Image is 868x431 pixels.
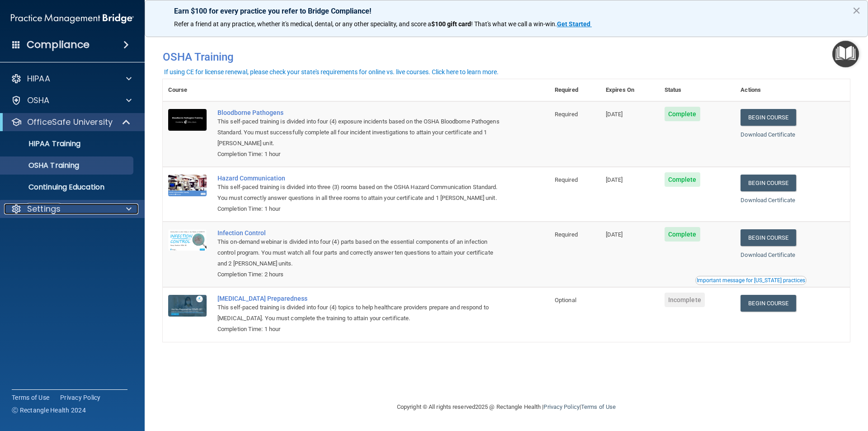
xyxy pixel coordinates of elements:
span: Incomplete [665,293,705,307]
th: Actions [735,79,850,101]
p: Earn $100 for every practice you refer to Bridge Compliance! [174,7,839,15]
div: Completion Time: 1 hour [217,149,504,160]
a: Infection Control [217,229,504,237]
p: Settings [27,204,61,214]
a: Get Started [557,20,592,28]
strong: Get Started [557,20,590,28]
button: Read this if you are a dental practitioner in the state of CA [695,276,807,285]
span: Required [555,176,578,183]
a: Begin Course [741,109,796,126]
th: Required [549,79,600,101]
p: HIPAA [27,73,50,84]
span: Complete [665,172,700,187]
a: Terms of Use [12,393,49,402]
button: Close [852,3,861,18]
img: PMB logo [11,9,134,28]
span: [DATE] [606,111,623,118]
a: Privacy Policy [60,393,101,402]
span: Ⓒ Rectangle Health 2024 [12,406,86,415]
a: Begin Course [741,295,796,312]
div: This self-paced training is divided into four (4) topics to help healthcare providers prepare and... [217,302,504,324]
h4: Compliance [27,38,90,51]
span: [DATE] [606,176,623,183]
a: OfficeSafe University [11,117,131,128]
span: Required [555,111,578,118]
a: Begin Course [741,229,796,246]
a: Download Certificate [741,197,795,204]
a: HIPAA [11,73,132,84]
p: HIPAA Training [6,139,80,148]
a: Terms of Use [581,403,616,410]
a: Settings [11,204,132,214]
p: Continuing Education [6,183,129,192]
th: Course [163,79,212,101]
span: Complete [665,107,700,121]
button: If using CE for license renewal, please check your state's requirements for online vs. live cours... [163,67,500,76]
div: Copyright © All rights reserved 2025 @ Rectangle Health | | [341,393,671,422]
div: Important message for [US_STATE] practices [697,278,805,283]
span: Optional [555,297,576,303]
a: Bloodborne Pathogens [217,109,504,116]
a: Download Certificate [741,131,795,138]
a: [MEDICAL_DATA] Preparedness [217,295,504,302]
span: [DATE] [606,231,623,238]
a: Begin Course [741,175,796,191]
div: This self-paced training is divided into four (4) exposure incidents based on the OSHA Bloodborne... [217,116,504,149]
a: Download Certificate [741,251,795,258]
th: Expires On [600,79,659,101]
div: Completion Time: 1 hour [217,324,504,335]
div: Completion Time: 2 hours [217,269,504,280]
span: ! That's what we call a win-win. [471,20,557,28]
p: OSHA Training [6,161,79,170]
div: If using CE for license renewal, please check your state's requirements for online vs. live cours... [164,69,499,75]
p: OfficeSafe University [27,117,113,128]
a: Privacy Policy [543,403,579,410]
strong: $100 gift card [431,20,471,28]
span: Required [555,231,578,238]
button: Open Resource Center [832,41,859,67]
th: Status [659,79,736,101]
p: OSHA [27,95,50,106]
a: Hazard Communication [217,175,504,182]
div: This on-demand webinar is divided into four (4) parts based on the essential components of an inf... [217,237,504,269]
a: OSHA [11,95,132,106]
div: Completion Time: 1 hour [217,204,504,214]
span: Complete [665,227,700,242]
h4: OSHA Training [163,51,850,63]
span: Refer a friend at any practice, whether it's medical, dental, or any other speciality, and score a [174,20,431,28]
div: This self-paced training is divided into three (3) rooms based on the OSHA Hazard Communication S... [217,182,504,204]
